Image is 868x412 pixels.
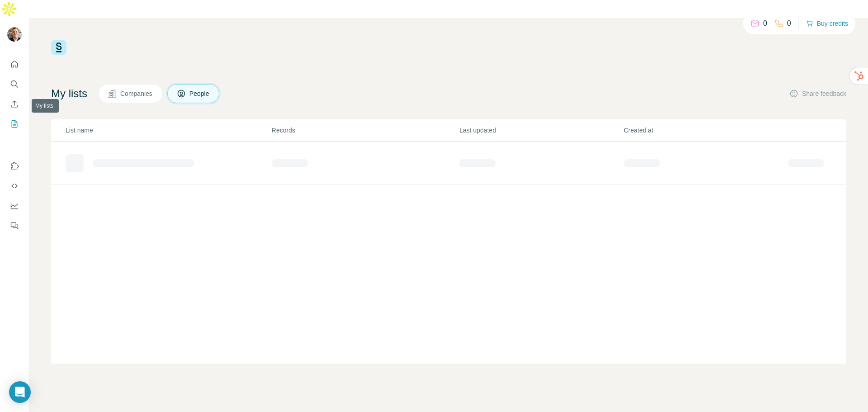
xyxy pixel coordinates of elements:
[7,76,22,92] button: Search
[272,126,458,135] p: Records
[189,89,210,98] span: People
[7,27,22,42] img: Avatar
[787,18,791,29] p: 0
[120,89,153,98] span: Companies
[7,218,22,234] button: Feedback
[789,89,846,98] button: Share feedback
[806,17,848,30] button: Buy credits
[51,40,66,55] img: Surfe Logo
[51,86,87,101] h4: My lists
[7,96,22,112] button: Enrich CSV
[9,381,31,403] div: Open Intercom Messenger
[7,56,22,72] button: Quick start
[459,126,623,135] p: Last updated
[7,198,22,214] button: Dashboard
[763,18,767,29] p: 0
[66,126,271,135] p: List name
[7,158,22,174] button: Use Surfe on LinkedIn
[7,178,22,194] button: Use Surfe API
[624,126,787,135] p: Created at
[7,116,22,132] button: My lists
